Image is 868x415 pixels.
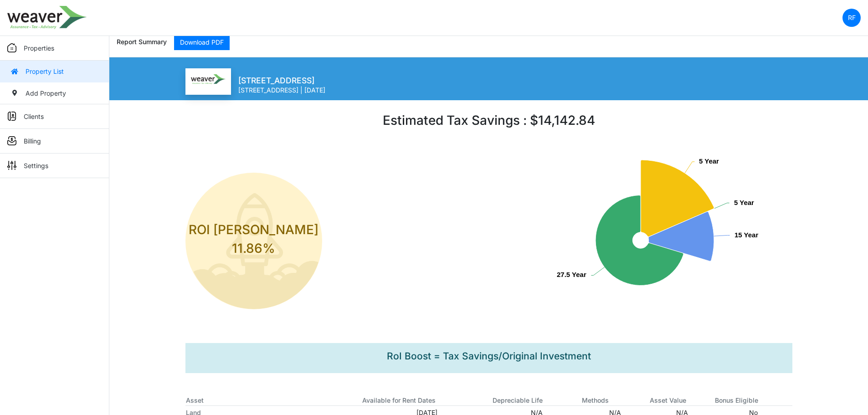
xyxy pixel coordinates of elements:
[191,74,226,84] img: Weaver_Logo.png
[7,112,16,121] img: sidemenu_client.png
[185,395,362,406] th: Asset
[189,241,318,256] h3: 11.86%
[7,136,16,145] img: sidemenu_billing.png
[362,395,492,406] th: Available for Rent Dates
[7,43,16,52] img: sidemenu_properties.png
[24,136,41,146] p: Billing
[699,157,719,165] text: 5 Year
[648,209,714,237] path: 5 Year, y: 0, z: 790. Depreciation.
[648,212,714,261] path: 15 Year, y: 11.15, z: 630. Depreciation.
[7,6,87,29] img: spp logo
[734,199,754,206] text: 5 Year
[557,271,586,278] text: 27.5 Year
[117,38,167,46] h6: Report Summary
[238,76,325,85] h5: [STREET_ADDRESS]
[174,34,230,50] a: Download PDF
[581,395,649,406] th: Methods
[7,161,16,170] img: sidemenu_settings.png
[596,195,683,286] path: 27.5 Year, y: 70.34, z: 180. Depreciation.
[848,13,856,22] p: RF
[24,43,54,53] p: Properties
[387,350,591,362] h4: RoI Boost = Tax Savings/Original Investment
[649,395,715,406] th: Asset Value
[489,150,792,332] div: Chart. Highcharts interactive chart.
[238,85,325,95] p: [STREET_ADDRESS] | [DATE]
[492,395,581,406] th: Depreciable Life
[489,150,792,332] svg: Interactive chart
[714,395,792,406] th: Bonus Eligible
[842,9,861,27] a: RF
[189,222,318,238] h4: ROI [PERSON_NAME]
[383,113,595,128] h2: Estimated Tax Savings : $14,142.84
[734,231,758,239] text: 15 Year
[640,160,714,237] path: 5 Year, y: 18.51, z: 790. Depreciation.
[24,161,48,170] p: Settings
[24,112,44,121] p: Clients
